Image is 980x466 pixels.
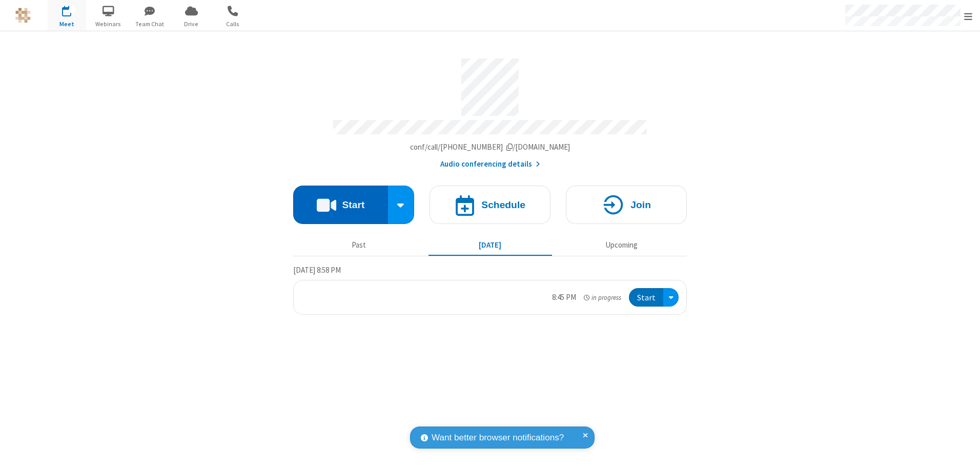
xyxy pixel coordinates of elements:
[663,288,679,307] div: Open menu
[560,235,683,255] button: Upcoming
[172,19,211,29] span: Drive
[297,235,421,255] button: Past
[428,235,552,255] button: [DATE]
[69,6,76,13] div: 1
[432,431,564,444] span: Want better browser notifications?
[410,141,570,153] button: Copy my meeting room linkCopy my meeting room link
[629,288,663,307] button: Start
[552,292,576,303] div: 8:45 PM
[388,186,415,224] div: Start conference options
[630,200,651,210] h4: Join
[89,19,128,29] span: Webinars
[440,158,540,170] button: Audio conferencing details
[131,19,169,29] span: Team Chat
[15,8,31,23] img: QA Selenium DO NOT DELETE OR CHANGE
[566,186,687,224] button: Join
[342,200,364,210] h4: Start
[410,142,570,152] span: Copy my meeting room link
[293,51,687,170] section: Account details
[214,19,252,29] span: Calls
[584,293,621,302] em: in progress
[293,186,388,224] button: Start
[481,200,525,210] h4: Schedule
[293,265,341,275] span: [DATE] 8:58 PM
[430,186,550,224] button: Schedule
[293,264,687,315] section: Today's Meetings
[48,19,86,29] span: Meet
